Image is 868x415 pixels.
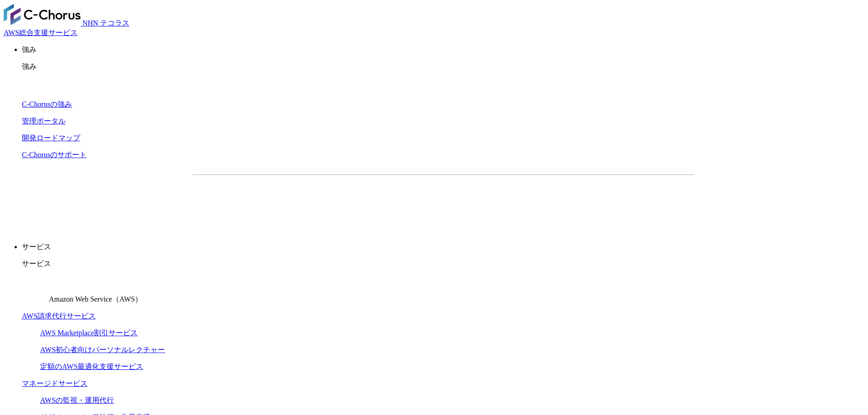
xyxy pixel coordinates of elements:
[40,363,143,370] a: 定額のAWS最適化支援サービス
[22,379,87,387] a: マネージドサービス
[40,346,165,354] a: AWS初心者向けパーソナルレクチャー
[22,117,66,125] a: 管理ポータル
[22,276,47,302] img: Amazon Web Service（AWS）
[22,100,72,108] a: C-Chorusの強み
[22,45,864,55] p: 強み
[22,259,864,269] p: サービス
[22,242,864,252] p: サービス
[22,151,87,159] a: C-Chorusのサポート
[424,199,431,203] img: 矢印
[40,396,114,404] a: AWSの監視・運用代行
[580,199,587,203] img: 矢印
[4,4,81,26] img: AWS総合支援サービス C-Chorus
[4,19,129,36] a: AWS総合支援サービス C-Chorus NHN テコラスAWS総合支援サービス
[22,134,80,142] a: 開発ロードマップ
[40,329,138,337] a: AWS Marketplace割引サービス
[292,190,439,212] a: 資料を請求する
[448,190,595,212] a: まずは相談する
[49,295,142,303] span: Amazon Web Service（AWS）
[22,62,864,72] p: 強み
[22,312,96,320] a: AWS請求代行サービス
